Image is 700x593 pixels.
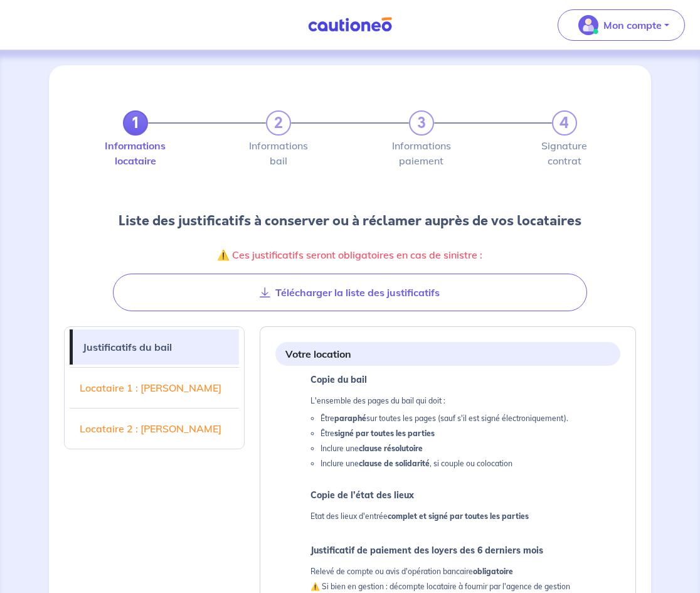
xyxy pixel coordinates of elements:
[321,411,568,426] li: Être sur toutes les pages (sauf s'il est signé électroniquement).
[578,15,598,35] img: illu_account_valid_menu.svg
[321,456,568,471] li: Inclure une , si couple ou colocation
[70,411,239,446] a: Locataire 2 : [PERSON_NAME]
[123,110,148,136] a: 1
[558,9,685,41] button: illu_account_valid_menu.svgMon compte
[388,511,529,521] strong: complet et signé par toutes les parties
[113,211,587,231] h2: Liste des justificatifs à conserver ou à réclamer auprès de vos locataires
[310,393,568,409] p: L'ensemble des pages du bail qui doit :
[73,329,239,365] a: Justificatifs du bail
[310,509,529,524] p: Etat des lieux d'entrée
[266,141,291,166] label: Informations bail
[409,141,434,166] label: Informations paiement
[123,141,148,166] label: Informations locataire
[303,17,397,33] img: Cautioneo
[70,370,239,405] a: Locataire 1 : [PERSON_NAME]
[310,489,414,501] strong: Copie de l’état des lieux
[334,414,366,423] strong: paraphé
[359,444,423,453] strong: clause résolutoire
[334,429,435,438] strong: signé par toutes les parties
[321,441,568,456] li: Inclure une
[321,426,568,441] li: Être
[113,274,587,311] button: Télécharger la liste des justificatifs
[603,18,662,33] p: Mon compte
[113,246,587,264] p: ⚠️ Ces justificatifs seront obligatoires en cas de sinistre :
[552,141,577,166] label: Signature contrat
[310,374,367,385] strong: Copie du bail
[275,342,620,366] div: Votre location
[310,545,543,556] strong: Justificatif de paiement des loyers des 6 derniers mois
[473,567,513,576] strong: obligatoire
[359,459,430,468] strong: clause de solidarité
